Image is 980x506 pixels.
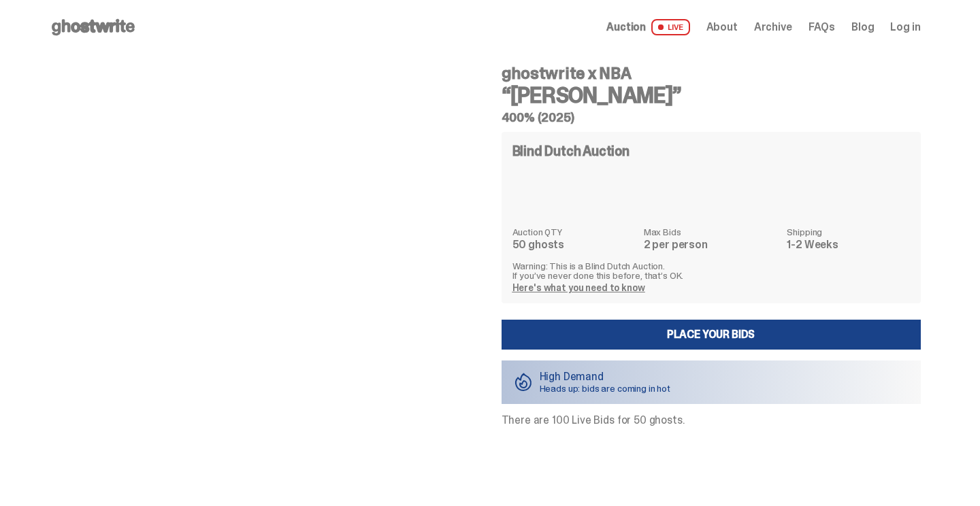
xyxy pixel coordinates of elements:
[502,112,921,124] h5: 400% (2025)
[808,22,835,33] a: FAQs
[754,22,792,33] a: Archive
[502,415,921,426] p: There are 100 Live Bids for 50 ghosts.
[787,239,909,250] dd: 1-2 Weeks
[502,320,921,350] a: Place your Bids
[890,22,920,33] a: Log in
[644,227,779,237] dt: Max Bids
[651,19,690,35] span: LIVE
[512,282,645,294] a: Here's what you need to know
[851,22,874,33] a: Blog
[512,144,630,158] h4: Blind Dutch Auction
[706,22,738,33] a: About
[606,19,689,35] a: Auction LIVE
[606,22,646,33] span: Auction
[512,239,636,250] dd: 50 ghosts
[540,384,671,393] p: Heads up: bids are coming in hot
[512,261,910,280] p: Warning: This is a Blind Dutch Auction. If you’ve never done this before, that’s OK.
[502,84,921,106] h3: “[PERSON_NAME]”
[502,65,921,82] h4: ghostwrite x NBA
[512,227,636,237] dt: Auction QTY
[540,371,671,382] p: High Demand
[787,227,909,237] dt: Shipping
[644,239,779,250] dd: 2 per person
